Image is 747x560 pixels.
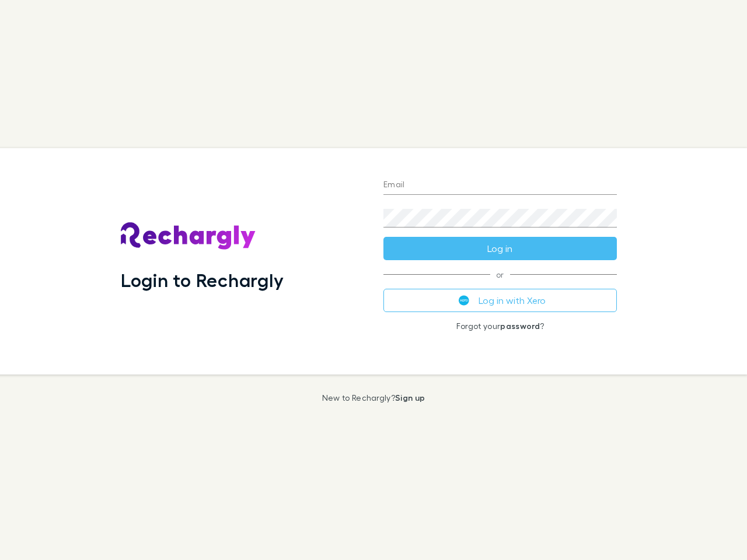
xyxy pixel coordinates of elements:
img: Xero's logo [459,295,469,306]
button: Log in [383,237,617,260]
button: Log in with Xero [383,289,617,312]
p: New to Rechargly? [322,393,425,402]
h1: Login to Rechargly [121,269,284,291]
img: Rechargly's Logo [121,222,256,250]
span: or [383,274,617,275]
a: Sign up [395,393,425,402]
p: Forgot your ? [383,321,617,331]
a: password [500,321,540,331]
